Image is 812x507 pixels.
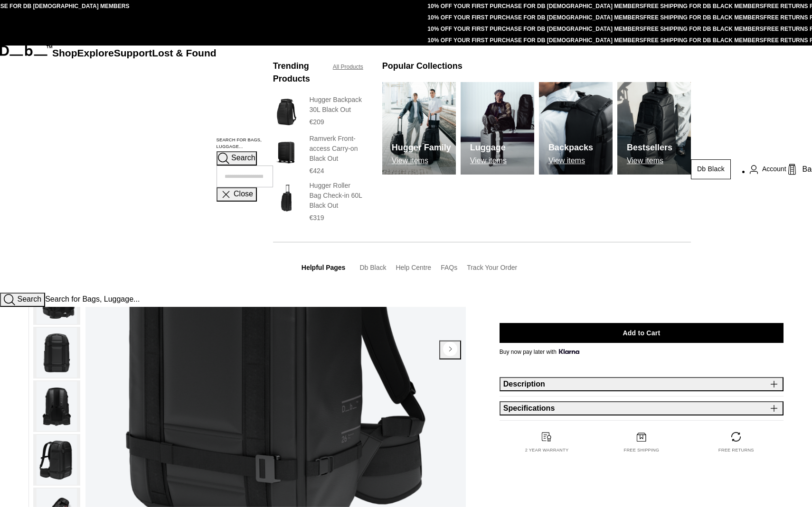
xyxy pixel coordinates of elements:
[392,157,451,165] p: View items
[548,141,593,154] h3: Backpacks
[525,447,569,454] p: 2 year warranty
[617,82,691,175] a: Db Bestsellers View items
[333,63,363,71] a: All Products
[643,14,764,21] a: FREE SHIPPING FOR DB BLACK MEMBERS
[750,164,786,175] a: Account
[382,60,463,73] h3: Popular Collections
[470,157,507,165] p: View items
[273,181,300,215] img: Hugger Roller Bag Check-in 60L Black Out
[718,447,754,454] p: Free returns
[273,95,300,129] img: Hugger Backpack 30L Black Out
[231,154,255,162] span: Search
[37,328,77,378] img: Ramverk_pro_bacpack_26L_black_out_2024_11.png
[427,37,643,44] a: 10% OFF YOUR FIRST PURCHASE FOR DB [DEMOGRAPHIC_DATA] MEMBERS
[310,134,363,164] h3: Ramverk Front-access Carry-on Black Out
[52,46,217,293] nav: Main Navigation
[273,95,363,129] a: Hugger Backpack 30L Black Out Hugger Backpack 30L Black Out €209
[310,181,363,211] h3: Hugger Roller Bag Check-in 60L Black Out
[441,264,457,271] a: FAQs
[382,82,456,175] a: Db Hugger Family View items
[217,137,273,150] label: Search for Bags, Luggage...
[439,340,461,359] button: Next slide
[427,3,643,9] a: 10% OFF YOUR FIRST PURCHASE FOR DB [DEMOGRAPHIC_DATA] MEMBERS
[617,82,691,175] img: Db
[217,187,257,202] button: Close
[33,327,80,378] button: Ramverk_pro_bacpack_26L_black_out_2024_11.png
[33,380,80,432] button: Ramverk_pro_bacpack_26L_black_out_2024_9.png
[310,214,324,221] span: €319
[762,164,786,174] span: Account
[310,167,324,175] span: €424
[52,47,77,58] a: Shop
[302,263,346,273] h3: Helpful Pages
[427,26,643,32] a: 10% OFF YOUR FIRST PURCHASE FOR DB [DEMOGRAPHIC_DATA] MEMBERS
[382,82,456,175] img: Db
[627,157,672,165] p: View items
[427,14,643,21] a: 10% OFF YOUR FIRST PURCHASE FOR DB [DEMOGRAPHIC_DATA] MEMBERS
[500,377,784,391] button: Description
[548,157,593,165] p: View items
[627,141,672,154] h3: Bestsellers
[310,118,324,126] span: €209
[500,401,784,415] button: Specifications
[461,82,534,175] a: Db Luggage View items
[33,434,80,486] button: Ramverk_pro_bacpack_26L_black_out_2024_8.png
[359,264,386,271] a: Db Black
[217,151,257,166] button: Search
[559,349,579,354] img: {"height" => 20, "alt" => "Klarna"}
[114,47,152,58] a: Support
[500,323,784,343] button: Add to Cart
[467,264,517,271] a: Track Your Order
[500,348,580,356] span: Buy now pay later with
[643,3,764,9] a: FREE SHIPPING FOR DB BLACK MEMBERS
[392,141,451,154] h3: Hugger Family
[539,82,613,175] img: Db
[461,82,534,175] img: Db
[691,159,731,179] a: Db Black
[310,95,363,115] h3: Hugger Backpack 30L Black Out
[37,435,77,485] img: Ramverk_pro_bacpack_26L_black_out_2024_8.png
[17,295,41,304] span: Search
[77,47,114,58] a: Explore
[234,190,253,198] span: Close
[624,447,660,454] p: Free shipping
[396,264,431,271] a: Help Centre
[152,47,216,58] a: Lost & Found
[37,381,77,431] img: Ramverk_pro_bacpack_26L_black_out_2024_9.png
[643,26,764,32] a: FREE SHIPPING FOR DB BLACK MEMBERS
[539,82,613,175] a: Db Backpacks View items
[273,134,300,168] img: Ramverk Front-access Carry-on Black Out
[273,134,363,176] a: Ramverk Front-access Carry-on Black Out Ramverk Front-access Carry-on Black Out €424
[273,60,323,85] h3: Trending Products
[470,141,507,154] h3: Luggage
[273,181,363,223] a: Hugger Roller Bag Check-in 60L Black Out Hugger Roller Bag Check-in 60L Black Out €319
[643,37,764,44] a: FREE SHIPPING FOR DB BLACK MEMBERS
